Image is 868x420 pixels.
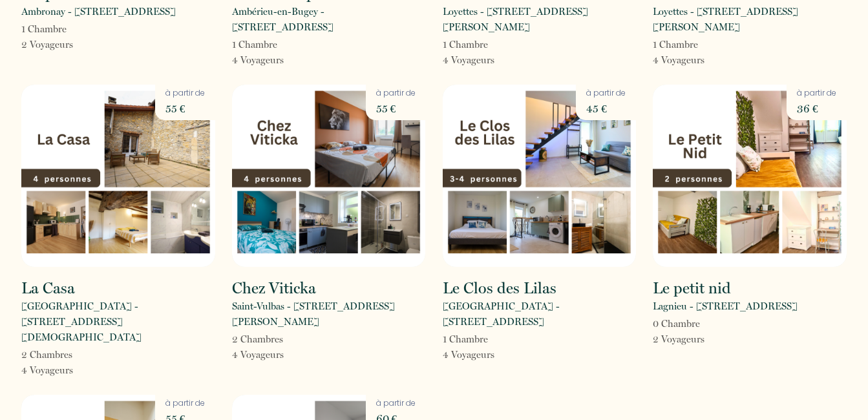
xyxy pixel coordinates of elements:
[443,280,556,296] h2: Le Clos des Lilas
[165,100,205,118] p: 55 €
[653,85,847,267] img: rental-image
[232,85,426,267] img: rental-image
[491,54,494,66] span: s
[653,4,847,35] p: Loyettes - [STREET_ADDRESS][PERSON_NAME]
[443,331,494,347] p: 1 Chambre
[69,39,73,50] span: s
[232,280,316,296] h2: Chez Viticka
[21,280,75,296] h2: La Casa
[232,37,284,52] p: 1 Chambre
[491,349,494,361] span: s
[443,52,494,68] p: 4 Voyageur
[443,85,637,267] img: rental-image
[279,333,283,345] span: s
[21,347,73,362] p: 2 Chambre
[443,4,637,35] p: Loyettes - [STREET_ADDRESS][PERSON_NAME]
[21,21,73,37] p: 1 Chambre
[69,349,72,361] span: s
[21,85,215,267] img: rental-image
[21,362,73,378] p: 4 Voyageur
[653,331,704,347] p: 2 Voyageur
[797,87,836,100] p: à partir de
[653,37,704,52] p: 1 Chambre
[280,54,284,66] span: s
[443,299,637,330] p: [GEOGRAPHIC_DATA] - [STREET_ADDRESS]
[232,347,284,362] p: 4 Voyageur
[586,87,626,100] p: à partir de
[653,52,704,68] p: 4 Voyageur
[586,100,626,118] p: 45 €
[69,364,73,376] span: s
[376,397,416,410] p: à partir de
[232,52,284,68] p: 4 Voyageur
[701,54,704,66] span: s
[653,316,704,331] p: 0 Chambre
[232,331,284,347] p: 2 Chambre
[443,347,494,362] p: 4 Voyageur
[653,280,731,296] h2: Le petit nid
[797,100,836,118] p: 36 €
[701,333,704,345] span: s
[280,349,284,361] span: s
[443,37,494,52] p: 1 Chambre
[232,4,426,35] p: Ambérieu-en-Bugey - [STREET_ADDRESS]
[21,37,73,52] p: 2 Voyageur
[165,87,205,100] p: à partir de
[376,100,416,118] p: 55 €
[653,299,798,314] p: Lagnieu - [STREET_ADDRESS]
[232,299,426,330] p: Saint-Vulbas - [STREET_ADDRESS][PERSON_NAME]
[165,397,205,410] p: à partir de
[376,87,416,100] p: à partir de
[21,299,215,345] p: [GEOGRAPHIC_DATA] - [STREET_ADDRESS][DEMOGRAPHIC_DATA]
[21,4,176,19] p: Ambronay - [STREET_ADDRESS]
